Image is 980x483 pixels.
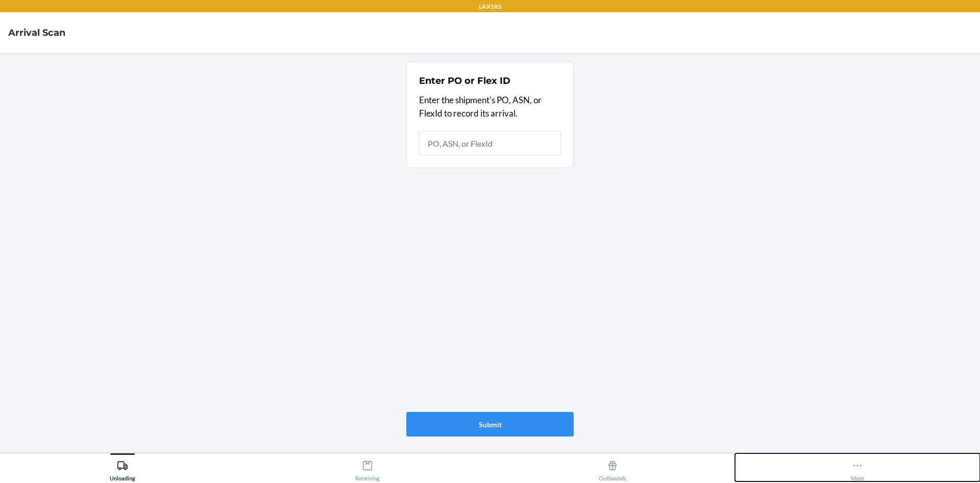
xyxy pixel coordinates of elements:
p: LAX1RS [479,2,501,11]
input: PO, ASN, or FlexId [419,131,561,155]
button: Receiving [245,453,490,481]
button: Submit [406,412,574,436]
div: Receiving [355,456,380,481]
div: More [851,456,864,481]
div: Outbounds [599,456,626,481]
h2: Enter PO or Flex ID [419,74,510,87]
p: Enter the shipment's PO, ASN, or FlexId to record its arrival. [419,94,561,120]
button: More [735,453,980,481]
h4: Arrival Scan [8,26,65,39]
button: Outbounds [490,453,735,481]
div: Unloading [110,456,135,481]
